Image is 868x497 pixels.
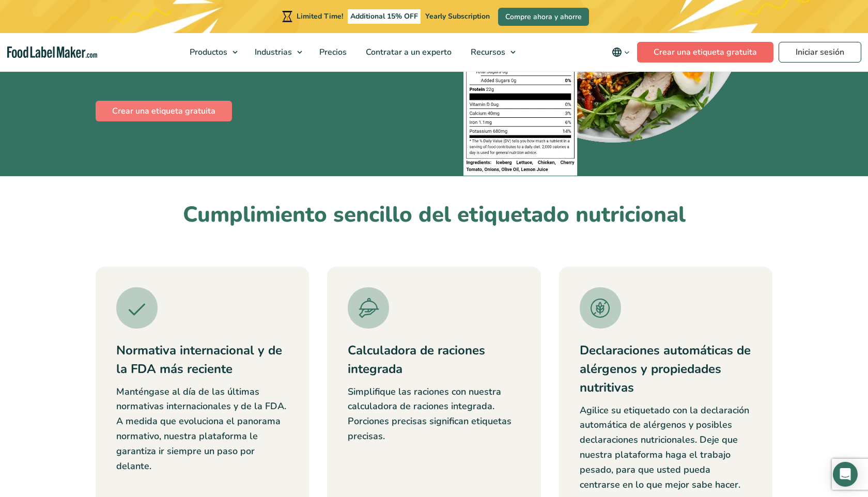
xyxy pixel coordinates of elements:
a: Industrias [245,33,307,71]
a: Crear una etiqueta gratuita [637,42,773,63]
h3: Normativa internacional y de la FDA más reciente [116,341,288,378]
a: Precios [310,33,354,71]
h3: Calculadora de raciones integrada [348,341,520,378]
span: Additional 15% OFF [348,9,421,24]
span: Precios [316,46,348,58]
span: Productos [187,46,228,58]
a: Iniciar sesión [779,42,861,63]
a: Productos [180,33,243,71]
a: Compre ahora y ahorre [498,8,589,26]
span: Recursos [468,46,506,58]
a: Contratar a un experto [357,33,459,71]
span: Agilice el cumplimiento de la FDA y la CFIA con nuestro creador de etiquetas nutricionales intuit... [96,26,407,73]
a: Recursos [461,33,521,71]
span: Industrias [252,46,293,58]
p: Manténgase al día de las últimas normativas internacionales y de la FDA. A medida que evoluciona ... [116,384,288,474]
p: Simplifique las raciones con nuestra calculadora de raciones integrada. Porciones precisas signif... [348,384,520,444]
span: Yearly Subscription [425,11,490,21]
span: Limited Time! [297,11,343,21]
h3: Declaraciones automáticas de alérgenos y propiedades nutritivas [580,341,752,397]
p: Agilice su etiquetado con la declaración automática de alérgenos y posibles declaraciones nutrici... [580,403,752,492]
span: Contratar a un experto [363,46,453,58]
a: Crear una etiqueta gratuita [96,101,232,121]
div: Open Intercom Messenger [833,462,858,487]
img: Un icono de garrapata verde. [116,287,158,329]
h2: Cumplimiento sencillo del etiquetado nutricional [96,201,772,229]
